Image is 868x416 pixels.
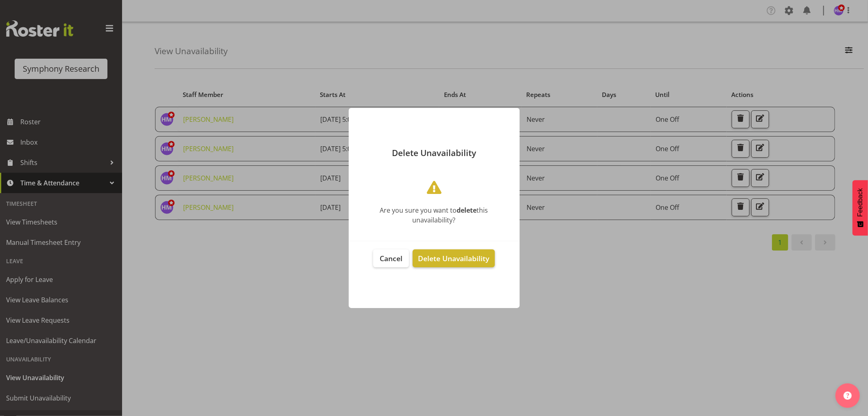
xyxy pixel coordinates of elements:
[361,205,507,225] div: Are you sure you want to this unavailability?
[413,249,494,267] button: Delete Unavailability
[357,149,512,157] p: Delete Unavailability
[853,180,868,236] button: Feedback - Show survey
[844,392,852,400] img: help-xxl-2.png
[857,188,864,217] span: Feedback
[373,249,409,267] button: Cancel
[457,206,477,215] b: delete
[418,253,489,263] span: Delete Unavailability
[380,253,402,263] span: Cancel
